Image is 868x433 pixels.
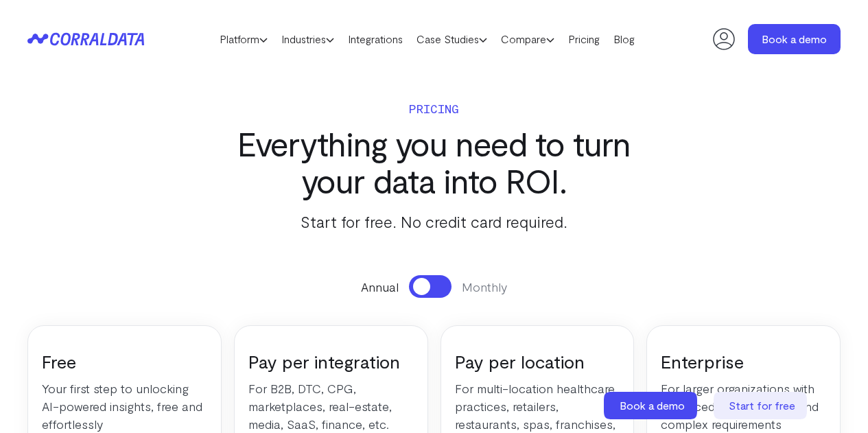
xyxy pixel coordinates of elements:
span: Annual [361,278,399,296]
p: For B2B, DTC, CPG, marketplaces, real-estate, media, SaaS, finance, etc. [248,379,414,433]
a: Book a demo [748,24,841,54]
p: Your first step to unlocking AI-powered insights, free and effortlessly [42,379,207,433]
h3: Pay per location [455,350,620,373]
h3: Enterprise [661,350,826,373]
a: Start for free [714,392,810,419]
a: Book a demo [604,392,700,419]
span: Start for free [729,399,795,412]
h3: Pay per integration [248,350,414,373]
p: For larger organizations with advanced customization and complex requirements [661,379,826,433]
p: Start for free. No credit card required. [211,209,657,234]
h3: Everything you need to turn your data into ROI. [211,125,657,199]
a: Platform [213,29,274,49]
a: Industries [274,29,341,49]
h3: Free [42,350,207,373]
a: Case Studies [410,29,494,49]
span: Book a demo [620,399,685,412]
p: Pricing [211,99,657,118]
a: Blog [607,29,642,49]
span: Monthly [462,278,507,296]
a: Compare [494,29,561,49]
a: Integrations [341,29,410,49]
a: Pricing [561,29,607,49]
